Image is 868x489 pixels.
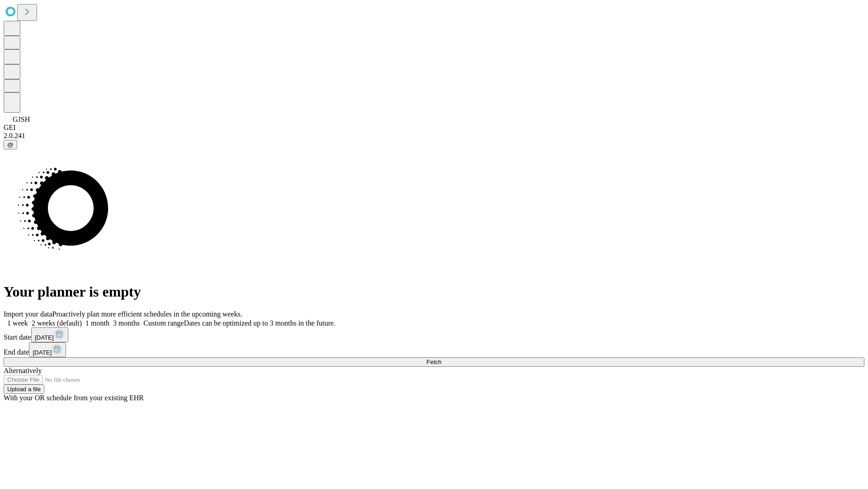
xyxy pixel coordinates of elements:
span: Import your data [4,310,52,318]
span: With your OR schedule from your existing EHR [4,394,144,402]
span: 1 month [85,319,109,327]
span: 3 months [113,319,140,327]
span: Custom range [143,319,184,327]
span: 1 week [7,319,28,327]
button: [DATE] [29,342,66,357]
div: Start date [4,327,864,342]
span: Alternatively [4,367,42,374]
span: Fetch [426,359,441,365]
span: GJSH [13,115,30,123]
div: GEI [4,124,864,132]
div: End date [4,342,864,357]
h1: Your planner is empty [4,283,864,300]
span: [DATE] [35,334,54,341]
button: Upload a file [4,384,44,394]
button: @ [4,140,17,149]
span: [DATE] [33,349,52,356]
span: @ [7,141,14,148]
span: Proactively plan more efficient schedules in the upcoming weeks. [52,310,242,318]
div: 2.0.241 [4,132,864,140]
button: Fetch [4,357,864,367]
span: 2 weeks (default) [32,319,82,327]
span: Dates can be optimized up to 3 months in the future. [184,319,335,327]
button: [DATE] [31,327,68,342]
